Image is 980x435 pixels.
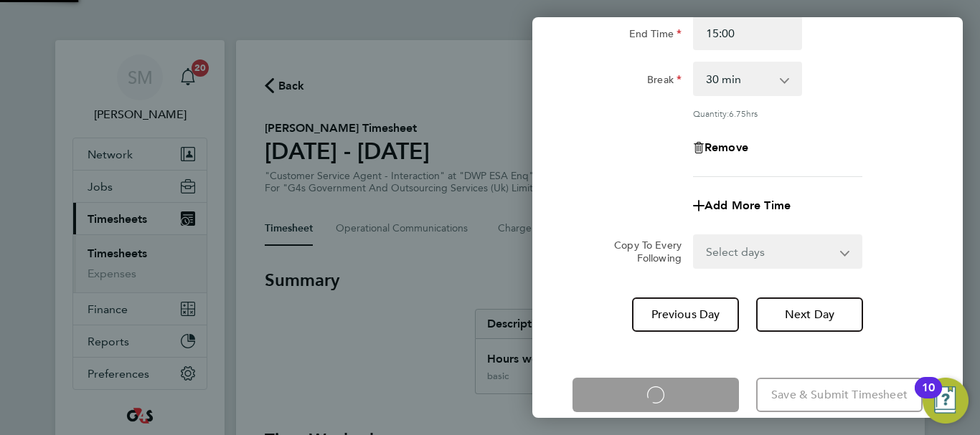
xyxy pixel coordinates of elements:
label: Break [647,73,682,90]
span: Remove [705,140,748,154]
button: Next Day [756,297,863,332]
span: Previous Day [651,307,720,322]
label: Copy To Every Following [603,239,682,264]
span: 6.75 [729,107,746,119]
label: End Time [629,27,682,44]
span: Next Day [785,307,834,322]
button: Remove [693,142,748,153]
button: Add More Time [693,200,791,211]
span: Add More Time [705,199,791,212]
div: 10 [922,388,935,406]
button: Previous Day [632,297,739,332]
input: E.g. 18:00 [693,16,802,50]
button: Open Resource Center, 10 new notifications [923,378,969,424]
div: Quantity: hrs [693,107,862,119]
